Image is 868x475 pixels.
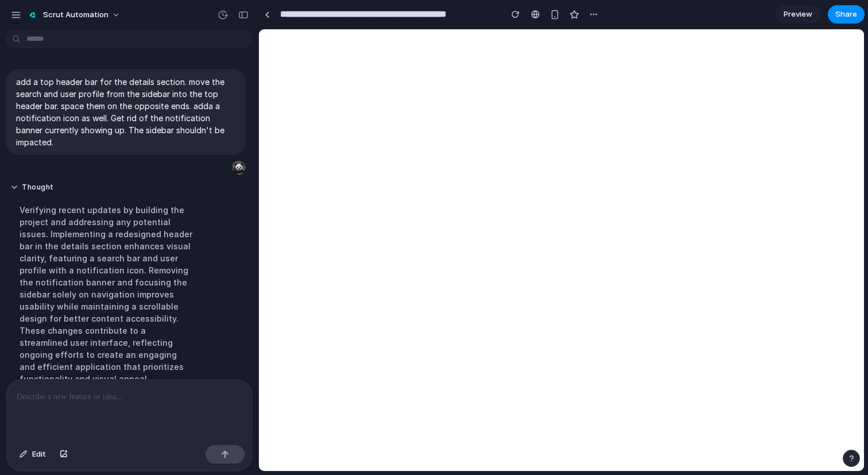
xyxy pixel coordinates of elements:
span: Scrut Automation [43,9,108,21]
div: Verifying recent updates by building the project and addressing any potential issues. Implementin... [10,197,202,392]
span: Share [835,9,857,20]
button: Edit [14,445,52,464]
a: Preview [775,5,821,24]
span: Preview [784,9,812,20]
span: Edit [32,449,46,460]
p: add a top header bar for the details section. move the search and user profile from the sidebar i... [16,76,235,148]
button: Share [828,5,865,24]
button: Scrut Automation [22,6,126,24]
